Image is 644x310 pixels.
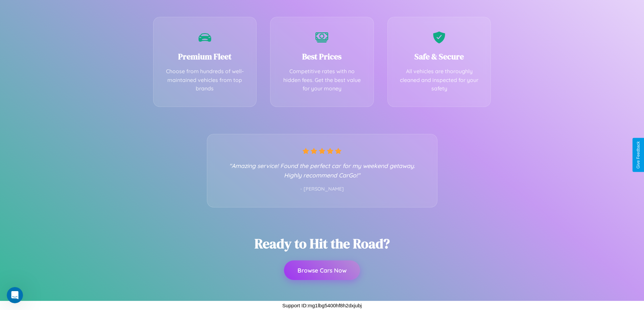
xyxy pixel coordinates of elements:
[281,67,363,93] p: Competitive rates with no hidden fees. Get the best value for your money
[281,51,363,62] h3: Best Prices
[164,67,246,93] p: Choose from hundreds of well-maintained vehicles from top brands
[221,161,424,180] p: "Amazing service! Found the perfect car for my weekend getaway. Highly recommend CarGo!"
[398,51,481,62] h3: Safe & Secure
[221,185,424,194] p: - [PERSON_NAME]
[164,51,246,62] h3: Premium Fleet
[255,234,390,253] h2: Ready to Hit the Road?
[284,260,360,280] button: Browse Cars Now
[282,301,362,310] p: Support ID: mg1lbg5400hf8h2dxjubj
[7,287,23,303] iframe: Intercom live chat
[398,67,481,93] p: All vehicles are thoroughly cleaned and inspected for your safety
[636,141,641,169] div: Give Feedback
